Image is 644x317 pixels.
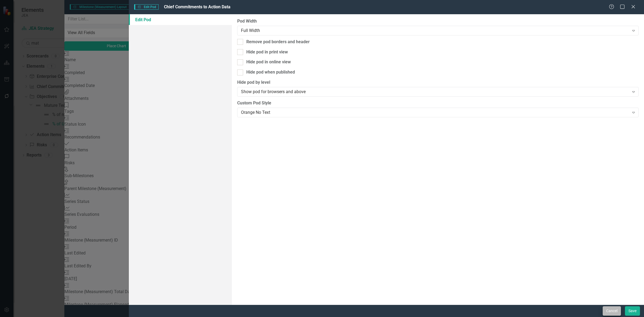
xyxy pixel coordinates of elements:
[237,100,639,106] label: Custom Pod Style
[241,27,629,34] div: Full Width
[237,79,639,86] label: Hide pod by level
[246,39,310,45] div: Remove pod borders and header
[241,109,629,115] div: Orange No Text
[625,306,640,316] button: Save
[241,89,629,95] div: Show pod for browsers and above
[603,306,621,316] button: Cancel
[164,4,230,9] span: Chief Commitments to Action Data
[246,59,291,65] div: Hide pod in online view
[129,14,232,25] a: Edit Pod
[237,18,639,24] label: Pod Width
[246,49,288,55] div: Hide pod in print view
[134,4,159,10] span: Edit Pod
[246,69,295,75] div: Hide pod when published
